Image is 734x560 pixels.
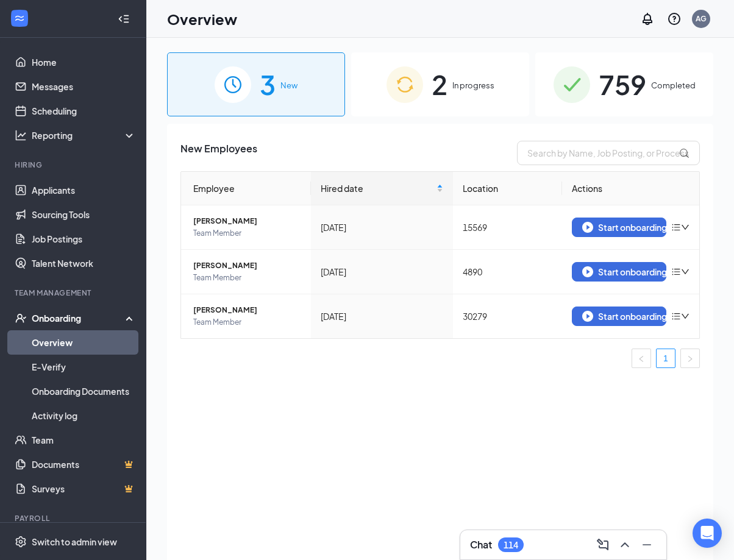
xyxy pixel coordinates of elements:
span: 759 [599,63,646,105]
th: Employee [181,172,311,205]
svg: Collapse [118,13,130,25]
div: AG [696,13,707,24]
a: 1 [657,349,675,367]
span: down [681,223,689,232]
div: Team Management [15,288,134,298]
button: Start onboarding [572,218,666,237]
h3: Chat [470,538,492,551]
span: New Employees [180,141,257,165]
span: Team Member [193,272,301,284]
td: 30279 [453,294,562,338]
span: Team Member [193,227,301,239]
div: Start onboarding [582,266,656,277]
div: [DATE] [321,221,443,234]
h1: Overview [167,9,237,29]
div: [DATE] [321,265,443,278]
span: Hired date [321,182,434,195]
div: Reporting [32,129,137,141]
a: Team [32,428,136,452]
span: right [686,355,694,363]
a: Onboarding Documents [32,379,136,403]
div: Payroll [15,513,134,523]
a: Overview [32,330,136,355]
span: bars [671,267,681,277]
svg: UserCheck [15,312,27,324]
div: Open Intercom Messenger [693,519,722,548]
span: left [638,355,645,363]
div: [DATE] [321,310,443,323]
svg: Notifications [640,12,655,26]
div: Start onboarding [582,222,656,233]
a: Scheduling [32,99,136,123]
button: ChevronUp [615,535,635,555]
span: down [681,312,689,321]
li: 1 [656,349,675,368]
svg: ChevronUp [618,537,632,552]
button: Start onboarding [572,262,666,282]
span: bars [671,222,681,232]
span: [PERSON_NAME] [193,215,301,227]
a: SurveysCrown [32,477,136,501]
a: Sourcing Tools [32,202,136,227]
button: Start onboarding [572,307,666,326]
span: down [681,268,689,276]
svg: ComposeMessage [596,537,610,552]
a: Activity log [32,403,136,428]
input: Search by Name, Job Posting, or Process [517,141,700,165]
span: New [280,79,298,91]
a: Home [32,50,136,74]
a: DocumentsCrown [32,452,136,477]
a: Applicants [32,178,136,202]
a: E-Verify [32,355,136,379]
button: ComposeMessage [593,535,613,555]
div: 114 [504,540,518,550]
li: Next Page [680,349,700,368]
button: right [680,349,700,368]
th: Location [453,172,562,205]
td: 15569 [453,205,562,250]
th: Actions [562,172,699,205]
svg: Minimize [640,537,654,552]
span: In progress [452,79,494,91]
span: 3 [260,63,276,105]
span: bars [671,311,681,321]
a: Messages [32,74,136,99]
td: 4890 [453,250,562,294]
a: Talent Network [32,251,136,275]
span: Team Member [193,316,301,328]
button: left [632,349,651,368]
span: [PERSON_NAME] [193,260,301,272]
span: [PERSON_NAME] [193,304,301,316]
span: Completed [651,79,696,91]
button: Minimize [637,535,657,555]
a: Job Postings [32,227,136,251]
svg: WorkstreamLogo [13,12,26,24]
svg: QuestionInfo [667,12,682,26]
div: Switch to admin view [32,536,117,548]
li: Previous Page [632,349,651,368]
svg: Analysis [15,129,27,141]
svg: Settings [15,536,27,548]
div: Onboarding [32,312,126,324]
div: Start onboarding [582,311,656,322]
span: 2 [432,63,447,105]
div: Hiring [15,160,134,170]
